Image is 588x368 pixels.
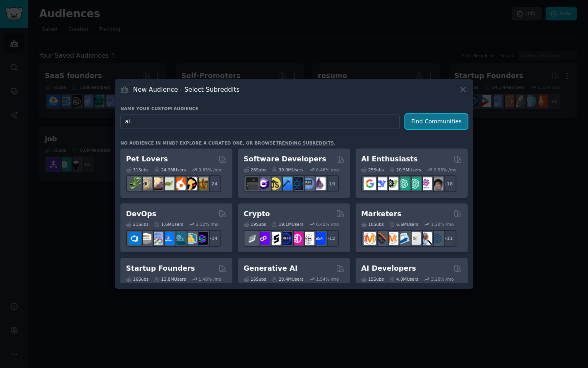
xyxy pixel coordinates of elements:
[173,232,186,245] img: platformengineering
[196,177,208,190] img: dogbreed
[302,177,314,190] img: AskComputerScience
[291,232,303,245] img: defiblockchain
[389,221,418,227] div: 6.6M Users
[302,232,314,245] img: CryptoNews
[126,209,156,219] h2: DevOps
[120,106,468,111] h3: Name your custom audience
[375,232,387,245] img: bigseo
[361,167,384,173] div: 25 Sub s
[316,221,339,227] div: 0.42 % /mo
[361,263,416,273] h2: AI Developers
[133,85,240,94] h3: New Audience - Select Subreddits
[431,177,443,190] img: ArtificalIntelligence
[198,167,221,173] div: 0.85 % /mo
[389,276,418,282] div: 4.0M Users
[397,232,410,245] img: Emailmarketing
[313,232,326,245] img: defi_
[120,140,336,146] div: No audience in mind? Explore a curated one, or browse .
[128,232,141,245] img: azuredevops
[162,232,174,245] img: DevOpsLinks
[408,232,421,245] img: googleads
[313,177,326,190] img: elixir
[128,177,141,190] img: herpetology
[361,154,418,164] h2: AI Enthusiasts
[272,221,303,227] div: 19.1M Users
[272,276,303,282] div: 20.4M Users
[244,263,298,273] h2: Generative AI
[431,232,443,245] img: OnlineMarketing
[280,177,292,190] img: iOSProgramming
[198,276,221,282] div: 1.48 % /mo
[154,276,186,282] div: 13.8M Users
[364,177,376,190] img: GoogleGeminiAI
[440,175,456,192] div: + 18
[268,232,281,245] img: ethstaker
[162,177,174,190] img: turtle
[244,276,266,282] div: 16 Sub s
[244,154,326,164] h2: Software Developers
[126,221,148,227] div: 21 Sub s
[120,114,400,129] input: Pick a short name, like "Digital Marketers" or "Movie-Goers"
[280,232,292,245] img: web3
[431,221,454,227] div: 1.28 % /mo
[361,221,384,227] div: 18 Sub s
[420,177,432,190] img: OpenAIDev
[244,221,266,227] div: 19 Sub s
[434,167,456,173] div: 2.53 % /mo
[126,276,148,282] div: 16 Sub s
[257,232,270,245] img: 0xPolygon
[316,167,339,173] div: 0.46 % /mo
[204,230,221,247] div: + 14
[405,114,468,129] button: Find Communities
[184,232,197,245] img: aws_cdk
[204,175,221,192] div: + 24
[276,141,334,145] a: trending subreddits
[397,177,410,190] img: chatgpt_promptDesign
[173,177,186,190] img: cockatiel
[361,209,401,219] h2: Marketers
[154,221,183,227] div: 1.6M Users
[196,221,219,227] div: 2.12 % /mo
[140,232,152,245] img: AWS_Certified_Experts
[389,167,421,173] div: 20.5M Users
[361,276,384,282] div: 15 Sub s
[386,232,398,245] img: AskMarketing
[151,232,163,245] img: Docker_DevOps
[184,177,197,190] img: PetAdvice
[431,276,454,282] div: 3.28 % /mo
[126,167,148,173] div: 31 Sub s
[408,177,421,190] img: chatgpt_prompts_
[322,175,339,192] div: + 19
[291,177,303,190] img: reactnative
[268,177,281,190] img: learnjavascript
[386,177,398,190] img: AItoolsCatalog
[126,154,168,164] h2: Pet Lovers
[154,167,186,173] div: 24.3M Users
[257,177,270,190] img: csharp
[440,230,456,247] div: + 11
[316,276,339,282] div: 1.54 % /mo
[196,232,208,245] img: PlatformEngineers
[272,167,303,173] div: 30.0M Users
[322,230,339,247] div: + 12
[364,232,376,245] img: content_marketing
[151,177,163,190] img: leopardgeckos
[420,232,432,245] img: MarketingResearch
[126,263,195,273] h2: Startup Founders
[244,167,266,173] div: 26 Sub s
[375,177,387,190] img: DeepSeek
[140,177,152,190] img: ballpython
[246,232,258,245] img: ethfinance
[246,177,258,190] img: software
[244,209,270,219] h2: Crypto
